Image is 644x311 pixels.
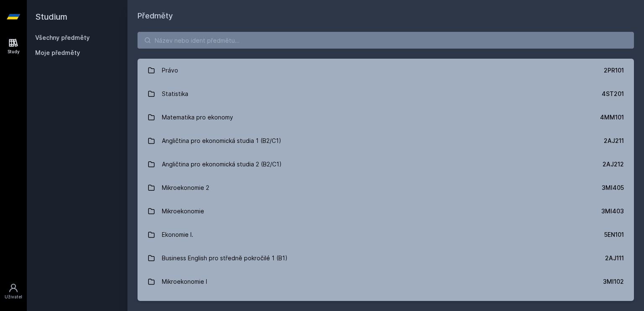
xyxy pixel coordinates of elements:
[162,273,207,290] div: Mikroekonomie I
[138,223,634,246] a: Ekonomie I. 5EN101
[138,129,634,153] a: Angličtina pro ekonomická studia 1 (B2/C1) 2AJ211
[162,109,233,126] div: Matematika pro ekonomy
[604,231,624,239] div: 5EN101
[162,156,282,173] div: Angličtina pro ekonomická studia 2 (B2/C1)
[5,294,22,300] div: Uživatel
[602,90,624,98] div: 4ST201
[604,66,624,75] div: 2PR101
[138,82,634,106] a: Statistika 4ST201
[602,184,624,192] div: 3MI405
[162,86,188,102] div: Statistika
[162,132,281,149] div: Angličtina pro ekonomická studia 1 (B2/C1)
[138,153,634,176] a: Angličtina pro ekonomická studia 2 (B2/C1) 2AJ212
[605,254,624,262] div: 2AJ111
[138,10,634,22] h1: Předměty
[162,203,204,220] div: Mikroekonomie
[162,179,209,196] div: Mikroekonomie 2
[604,137,624,145] div: 2AJ211
[2,279,25,304] a: Uživatel
[35,49,80,57] span: Moje předměty
[138,59,634,82] a: Právo 2PR101
[162,250,288,267] div: Business English pro středně pokročilé 1 (B1)
[138,106,634,129] a: Matematika pro ekonomy 4MM101
[138,246,634,270] a: Business English pro středně pokročilé 1 (B1) 2AJ111
[600,113,624,122] div: 4MM101
[602,160,624,168] div: 2AJ212
[138,200,634,223] a: Mikroekonomie 3MI403
[2,34,25,59] a: Study
[138,176,634,200] a: Mikroekonomie 2 3MI405
[8,49,20,55] div: Study
[162,226,193,243] div: Ekonomie I.
[138,270,634,293] a: Mikroekonomie I 3MI102
[162,62,178,79] div: Právo
[601,207,624,215] div: 3MI403
[138,32,634,49] input: Název nebo ident předmětu…
[603,277,624,286] div: 3MI102
[35,34,90,41] a: Všechny předměty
